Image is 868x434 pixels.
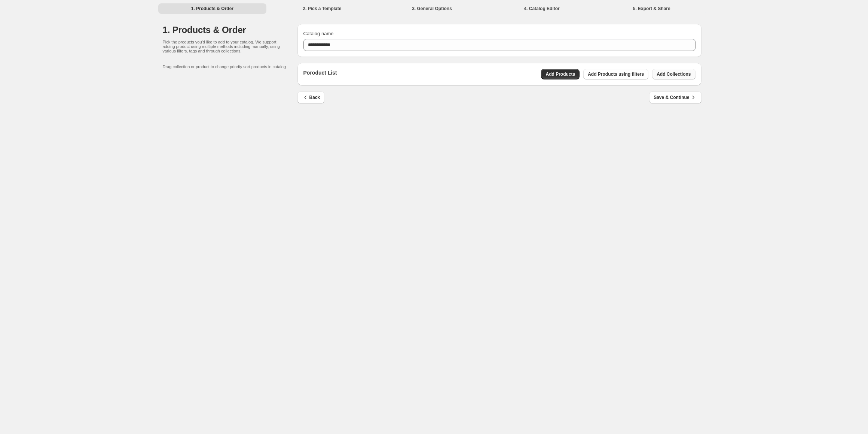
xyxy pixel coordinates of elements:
[163,64,297,69] p: Drag collection or product to change priority sort products in catalog
[163,40,282,53] p: Pick the products you'd like to add to your catalog. We support adding product using multiple met...
[297,91,325,103] button: Back
[588,71,644,77] span: Add Products using filters
[652,69,695,79] button: Add Collections
[303,69,337,79] p: Poroduct List
[649,91,701,103] button: Save & Continue
[303,31,334,36] span: Catalog name
[583,69,648,79] button: Add Products using filters
[541,69,580,79] button: Add Products
[654,94,697,101] span: Save & Continue
[302,94,320,101] span: Back
[163,24,297,36] h1: 1. Products & Order
[545,71,575,77] span: Add Products
[657,71,691,77] span: Add Collections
